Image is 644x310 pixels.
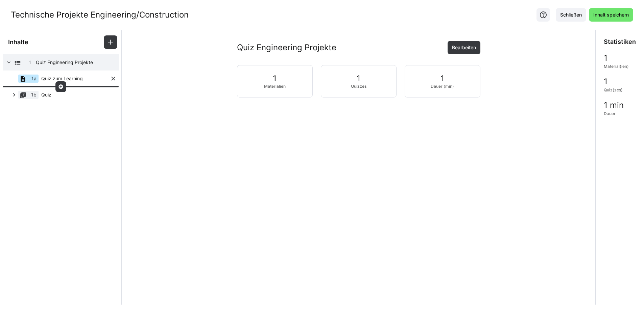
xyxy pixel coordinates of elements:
span: Bearbeiten [451,44,477,51]
span: 1 [29,59,31,66]
h2: 1 [440,74,444,84]
h2: 1 [357,74,360,84]
span: Quiz Engineering Projekte [36,59,110,66]
button: Inhalt speichern [589,8,633,22]
h2: 1 [273,74,277,84]
span: Quiz [41,91,110,98]
h3: Inhalte [8,38,28,46]
span: 1b [31,91,37,98]
span: Schließen [559,11,583,18]
div: Technische Projekte Engineering/Construction [11,10,189,20]
span: 1 [604,77,607,86]
span: Material(ien) [604,64,629,69]
span: 1 [604,54,607,62]
button: Bearbeiten [448,41,480,54]
h3: Statistiken [604,38,636,46]
span: Quiz zum Learning [41,75,83,82]
span: Inhalt speichern [592,11,630,18]
p: Materialien [264,84,286,89]
h2: Quiz Engineering Projekte [237,43,336,53]
span: Dauer [604,111,616,116]
p: Dauer (min) [431,84,454,89]
span: 1a [31,75,37,82]
span: Quiz(zes) [604,87,623,93]
span: 1 min [604,101,624,110]
button: Schließen [556,8,586,22]
p: Quizzes [351,84,366,89]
